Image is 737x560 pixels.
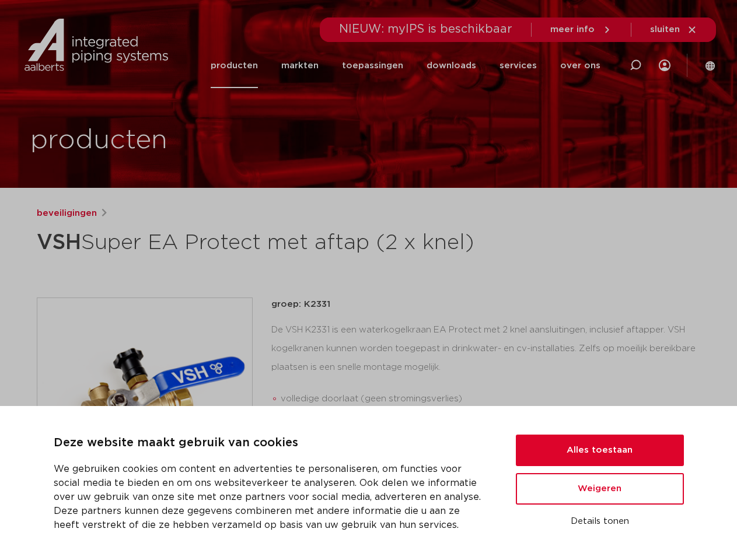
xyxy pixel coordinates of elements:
[650,24,697,35] a: sluiten
[37,232,81,253] strong: VSH
[342,43,403,88] a: toepassingen
[560,43,600,88] a: over ons
[211,43,258,88] a: producten
[339,23,512,35] span: NIEUW: myIPS is beschikbaar
[516,473,684,505] button: Weigeren
[550,24,612,35] a: meer info
[37,206,97,220] a: beveiligingen
[516,512,684,531] button: Details tonen
[54,462,488,532] p: We gebruiken cookies om content en advertenties te personaliseren, om functies voor social media ...
[37,298,252,513] img: Product Image for VSH Super EA Protect met aftap (2 x knel)
[271,297,701,311] p: groep: K2331
[650,25,680,34] span: sluiten
[271,321,701,437] div: De VSH K2331 is een waterkogelkraan EA Protect met 2 knel aansluitingen, inclusief aftapper. VSH ...
[281,43,319,88] a: markten
[281,390,701,408] li: volledige doorlaat (geen stromingsverlies)
[427,43,476,88] a: downloads
[500,43,537,88] a: services
[54,434,488,453] p: Deze website maakt gebruik van cookies
[37,225,475,260] h1: Super EA Protect met aftap (2 x knel)
[211,43,600,88] nav: Menu
[516,435,684,466] button: Alles toestaan
[30,122,167,159] h1: producten
[550,25,595,34] span: meer info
